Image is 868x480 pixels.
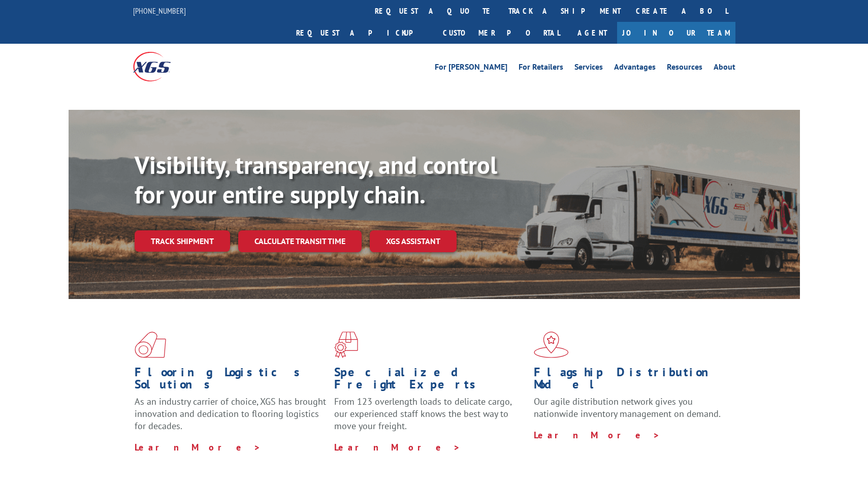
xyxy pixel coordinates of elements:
a: Resources [667,63,702,74]
a: Agent [567,22,617,44]
a: Request a pickup [288,22,435,44]
a: Calculate transit time [238,230,362,252]
img: xgs-icon-focused-on-flooring-red [334,332,358,358]
h1: Flagship Distribution Model [534,366,726,396]
a: [PHONE_NUMBER] [133,6,186,16]
a: For Retailers [519,63,563,74]
a: Learn More > [135,441,261,453]
a: Services [574,63,603,74]
h1: Flooring Logistics Solutions [135,366,327,396]
a: Learn More > [534,429,660,441]
span: As an industry carrier of choice, XGS has brought innovation and dedication to flooring logistics... [135,396,326,432]
a: Join Our Team [617,22,735,44]
a: XGS ASSISTANT [370,230,457,252]
b: Visibility, transparency, and control for your entire supply chain. [135,149,497,210]
p: From 123 overlength loads to delicate cargo, our experienced staff knows the best way to move you... [334,396,526,441]
a: Advantages [614,63,656,74]
a: Customer Portal [435,22,567,44]
a: About [714,63,735,74]
h1: Specialized Freight Experts [334,366,526,396]
a: Track shipment [135,230,230,252]
img: xgs-icon-flagship-distribution-model-red [534,332,569,358]
a: Learn More > [334,441,461,453]
a: For [PERSON_NAME] [435,63,507,74]
span: Our agile distribution network gives you nationwide inventory management on demand. [534,396,721,419]
img: xgs-icon-total-supply-chain-intelligence-red [135,332,166,358]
